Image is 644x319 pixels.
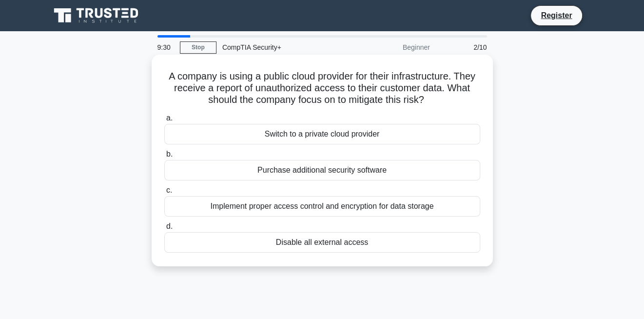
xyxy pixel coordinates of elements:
[535,9,578,21] a: Register
[152,38,180,57] div: 9:30
[216,38,351,57] div: CompTIA Security+
[166,114,173,122] span: a.
[164,124,480,144] div: Switch to a private cloud provider
[164,160,480,180] div: Purchase additional security software
[436,38,493,57] div: 2/10
[166,186,172,194] span: c.
[164,196,480,217] div: Implement proper access control and encryption for data storage
[166,222,173,230] span: d.
[166,150,173,158] span: b.
[163,70,481,106] h5: A company is using a public cloud provider for their infrastructure. They receive a report of una...
[351,38,436,57] div: Beginner
[180,41,216,54] a: Stop
[164,232,480,253] div: Disable all external access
